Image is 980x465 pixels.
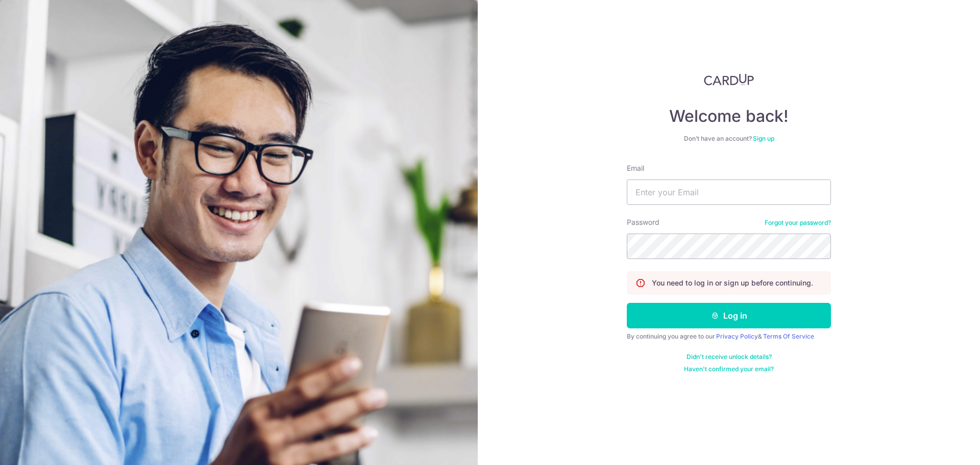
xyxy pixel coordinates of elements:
a: Privacy Policy [716,332,758,340]
div: Don’t have an account? [627,135,831,143]
a: Sign up [753,135,774,142]
p: You need to log in or sign up before continuing. [652,278,813,288]
a: Didn't receive unlock details? [687,353,772,361]
a: Terms Of Service [763,332,814,340]
input: Enter your Email [627,179,831,205]
h4: Welcome back! [627,106,831,126]
div: By continuing you agree to our & [627,332,831,341]
img: CardUp Logo [704,73,754,86]
label: Password [627,217,659,227]
a: Haven't confirmed your email? [684,365,774,373]
button: Log in [627,303,831,328]
a: Forgot your password? [765,219,831,227]
label: Email [627,163,644,173]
